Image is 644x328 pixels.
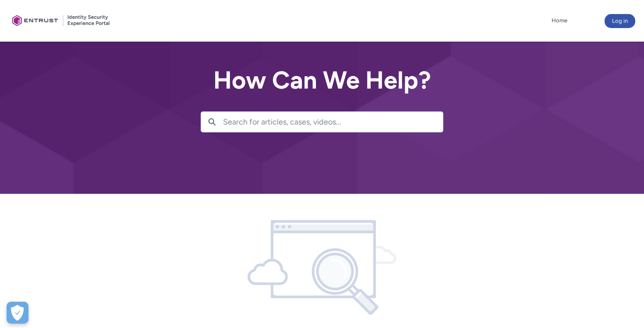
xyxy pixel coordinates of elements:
input: Search for articles, cases, videos... [223,112,443,132]
h2: How Can We Help? [201,67,443,94]
a: Home [549,14,570,27]
div: Cookie Preferences [7,302,28,324]
button: Search [201,112,223,132]
img: illustration-page-not-found.png [237,220,407,315]
button: Log in [605,14,635,28]
button: Open Preferences [7,302,28,324]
